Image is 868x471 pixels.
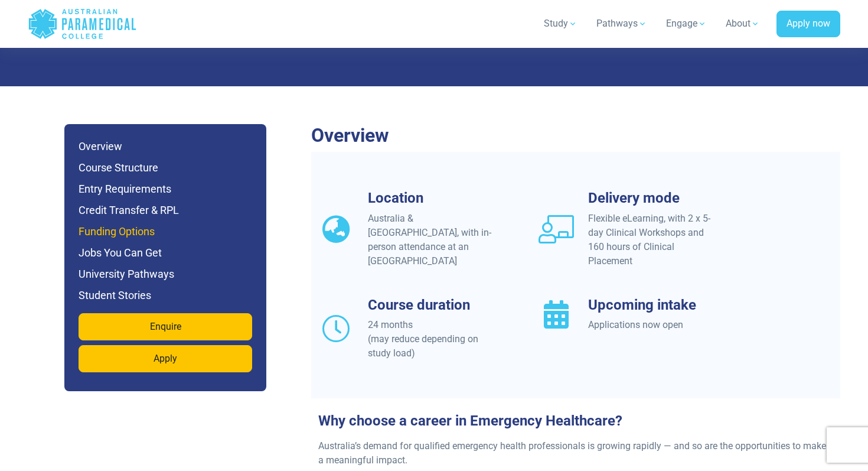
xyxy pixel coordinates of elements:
h6: Course Structure [79,160,252,176]
h3: Course duration [368,297,496,314]
h6: Entry Requirements [79,181,252,197]
h6: University Pathways [79,266,252,282]
a: About [719,7,767,40]
a: Pathways [589,7,654,40]
p: Australia’s demand for qualified emergency health professionals is growing rapidly — and so are t... [318,439,833,467]
h3: Why choose a career in Emergency Healthcare? [311,412,840,430]
a: Australian Paramedical College [28,5,137,43]
h2: Overview [311,124,840,147]
a: Study [537,7,585,40]
a: Apply now [776,11,840,38]
h3: Upcoming intake [588,297,716,314]
div: Applications now open [588,318,716,332]
div: Australia & [GEOGRAPHIC_DATA], with in-person attendance at an [GEOGRAPHIC_DATA] [368,212,496,268]
div: 24 months (may reduce depending on study load) [368,318,496,360]
h6: Credit Transfer & RPL [79,202,252,219]
a: Enquire [79,313,252,340]
h6: Jobs You Can Get [79,245,252,261]
h3: Delivery mode [588,190,716,207]
a: Engage [659,7,714,40]
h6: Student Stories [79,287,252,304]
h3: Location [368,190,496,207]
h6: Funding Options [79,223,252,240]
a: Apply [79,345,252,372]
div: Flexible eLearning, with 2 x 5-day Clinical Workshops and 160 hours of Clinical Placement [588,212,716,268]
h6: Overview [79,138,252,155]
